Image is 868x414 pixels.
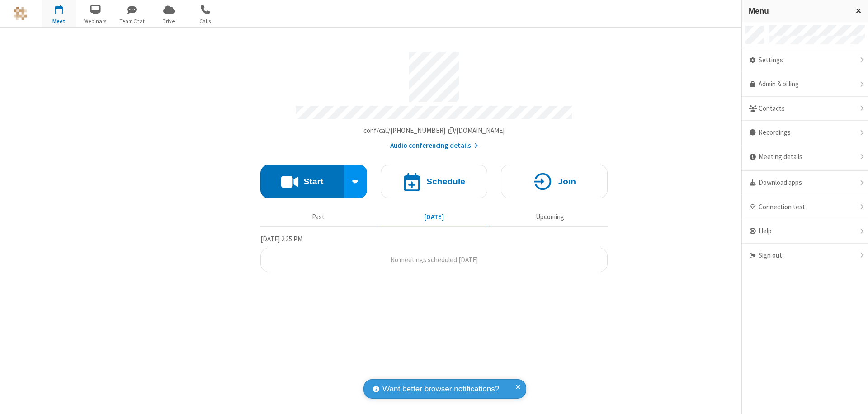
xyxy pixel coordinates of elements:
h4: Start [303,177,323,186]
div: Connection test [742,195,868,220]
section: Account details [260,45,608,151]
div: Settings [742,48,868,73]
span: Team Chat [115,17,149,25]
button: Start [260,165,344,198]
h3: Menu [749,7,848,15]
span: Webinars [79,17,113,25]
span: Want better browser notifications? [382,383,499,395]
a: Admin & billing [742,72,868,97]
button: Copy my meeting room linkCopy my meeting room link [363,126,505,136]
div: Download apps [742,171,868,195]
span: Drive [152,17,186,25]
div: Sign out [742,244,868,268]
h4: Join [558,177,576,186]
h4: Schedule [426,177,465,186]
button: Upcoming [495,208,604,226]
span: Calls [189,17,222,25]
span: [DATE] 2:35 PM [260,235,302,243]
div: Start conference options [344,165,368,198]
button: Audio conferencing details [390,141,478,151]
section: Today's Meetings [260,234,608,273]
button: Past [264,208,373,226]
div: Recordings [742,121,868,145]
button: Schedule [381,165,487,198]
span: Copy my meeting room link [363,126,505,135]
span: Meet [42,17,76,25]
div: Meeting details [742,145,868,169]
div: Contacts [742,97,868,121]
button: Join [501,165,608,198]
img: QA Selenium DO NOT DELETE OR CHANGE [14,7,27,20]
div: Help [742,219,868,244]
span: No meetings scheduled [DATE] [390,255,478,264]
iframe: Chat [845,390,861,408]
button: [DATE] [380,208,489,226]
